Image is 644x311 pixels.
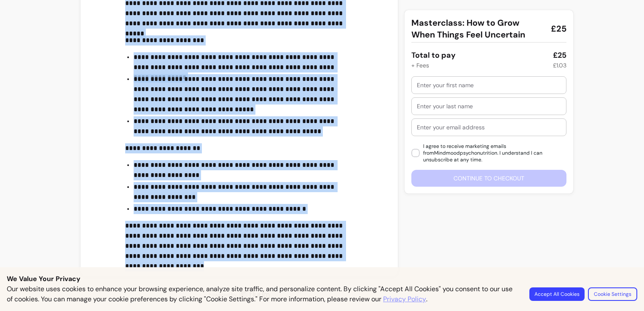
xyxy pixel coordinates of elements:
div: Total to pay [411,49,456,61]
div: £1.03 [553,61,566,70]
div: £25 [553,49,566,61]
button: Cookie Settings [588,287,637,301]
p: We Value Your Privacy [7,274,637,284]
input: Enter your first name [417,81,561,89]
p: Our website uses cookies to enhance your browsing experience, analyze site traffic, and personali... [7,284,519,304]
button: Accept All Cookies [529,287,585,301]
div: + Fees [411,61,429,70]
span: £25 [551,23,566,35]
input: Enter your last name [417,102,561,110]
span: Masterclass: How to Grow When Things Feel Uncertain [411,17,544,40]
a: Privacy Policy [383,294,426,304]
input: Enter your email address [417,123,561,131]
